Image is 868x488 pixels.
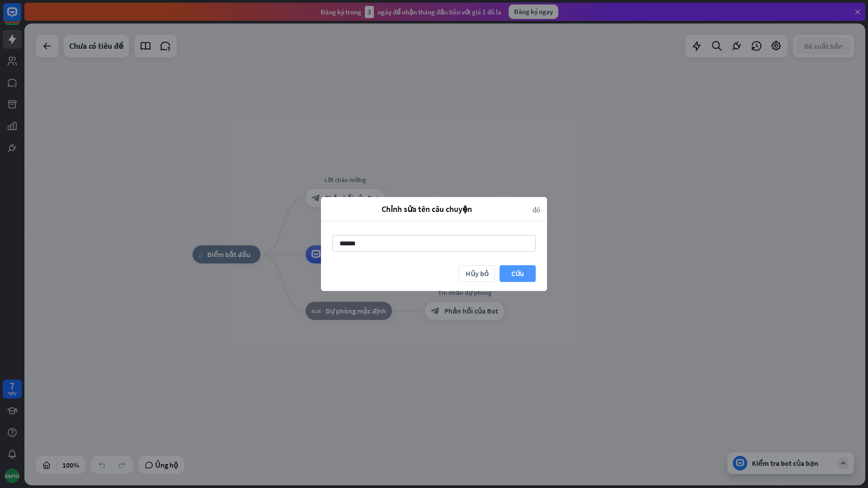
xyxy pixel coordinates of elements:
[511,269,524,278] font: Cứu
[500,265,536,282] button: Cứu
[459,265,495,282] button: Hủy bỏ
[7,4,34,31] button: Mở tiện ích trò chuyện LiveChat
[382,204,472,214] font: Chỉnh sửa tên câu chuyện
[533,205,540,213] font: đóng
[466,269,489,278] font: Hủy bỏ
